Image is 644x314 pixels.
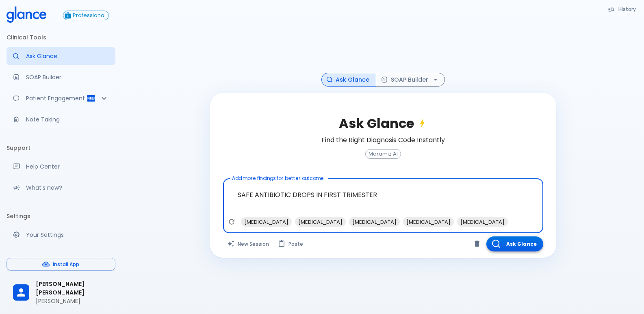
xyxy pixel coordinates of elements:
span: [MEDICAL_DATA] [295,217,346,227]
button: Clears all inputs and results. [223,236,274,251]
li: Support [7,138,115,158]
a: Manage your settings [7,226,115,244]
span: Professional [70,13,108,19]
a: Moramiz: Find ICD10AM codes instantly [7,47,115,65]
p: [PERSON_NAME] [36,297,109,305]
a: Docugen: Compose a clinical documentation in seconds [7,68,115,86]
button: Clear [471,238,483,250]
div: [MEDICAL_DATA] [457,217,508,227]
button: Ask Glance [321,73,376,87]
p: SOAP Builder [26,73,109,81]
p: Patient Engagement [26,94,86,102]
button: Ask Glance [486,236,543,251]
h6: Find the Right Diagnosis Code Instantly [321,134,445,146]
button: History [604,3,641,15]
div: [MEDICAL_DATA] [349,217,400,227]
p: Ask Glance [26,52,109,60]
div: [MEDICAL_DATA] [295,217,346,227]
p: What's new? [26,184,109,192]
h2: Ask Glance [339,116,427,131]
p: Help Center [26,162,109,171]
div: [MEDICAL_DATA] [241,217,292,227]
span: [MEDICAL_DATA] [457,217,508,227]
span: [MEDICAL_DATA] [403,217,454,227]
p: Your Settings [26,231,109,239]
a: Advanced note-taking [7,110,115,128]
li: Settings [7,206,115,226]
span: [MEDICAL_DATA] [349,217,400,227]
button: SOAP Builder [376,73,445,87]
p: Note Taking [26,115,109,123]
button: Paste from clipboard [274,236,308,251]
button: Professional [63,11,109,20]
div: Patient Reports & Referrals [7,89,115,107]
a: Get help from our support team [7,158,115,175]
div: Recent updates and feature releases [7,179,115,197]
div: [PERSON_NAME] [PERSON_NAME][PERSON_NAME] [7,274,115,311]
span: Moramiz AI [366,151,401,157]
label: Add more findings for better outcome [232,175,324,182]
a: Click to view or change your subscription [63,11,115,20]
span: [MEDICAL_DATA] [241,217,292,227]
div: [MEDICAL_DATA] [403,217,454,227]
button: Refresh suggestions [226,216,238,228]
textarea: SAFE ANTIBIOTIC DROPS IN FIRST TRIMESTER [229,182,538,217]
button: Install App [7,258,115,271]
span: [PERSON_NAME] [PERSON_NAME] [36,280,109,297]
li: Clinical Tools [7,28,115,47]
